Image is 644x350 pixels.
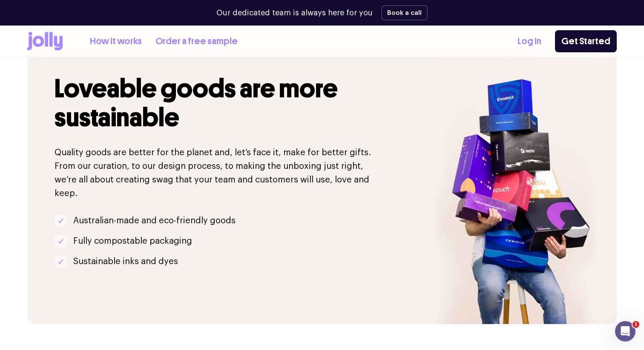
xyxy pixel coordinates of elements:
[216,7,373,19] p: Our dedicated team is always here for you
[381,5,428,20] button: Book a call
[517,34,541,48] a: Log In
[615,321,635,341] iframe: Intercom live chat
[555,30,617,52] a: Get Started
[73,255,178,268] p: Sustainable inks and dyes
[73,234,192,248] p: Fully compostable packaging
[90,34,142,48] a: How it works
[73,214,236,228] p: Australian-made and eco-friendly goods
[55,146,385,200] p: Quality goods are better for the planet and, let’s face it, make for better gifts. From our curat...
[155,34,238,48] a: Order a free sample
[632,321,639,328] span: 1
[55,74,385,132] h2: Loveable goods are more sustainable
